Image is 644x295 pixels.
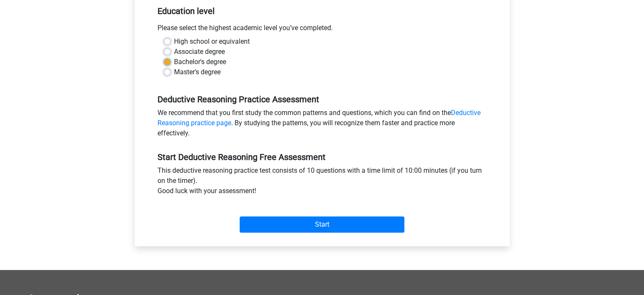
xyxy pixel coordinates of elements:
label: Associate degree [174,47,225,57]
div: This deductive reasoning practice test consists of 10 questions with a time limit of 10:00 minute... [151,166,493,199]
h5: Start Deductive Reasoning Free Assessment [158,152,487,162]
label: Master's degree [174,67,221,77]
label: High school or equivalent [174,37,250,47]
div: Please select the highest academic level you’ve completed. [151,23,493,37]
label: Bachelor's degree [174,57,226,67]
h5: Deductive Reasoning Practice Assessment [158,94,487,104]
h5: Education level [158,3,487,20]
input: Start [240,216,404,233]
div: We recommend that you first study the common patterns and questions, which you can find on the . ... [151,108,493,142]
